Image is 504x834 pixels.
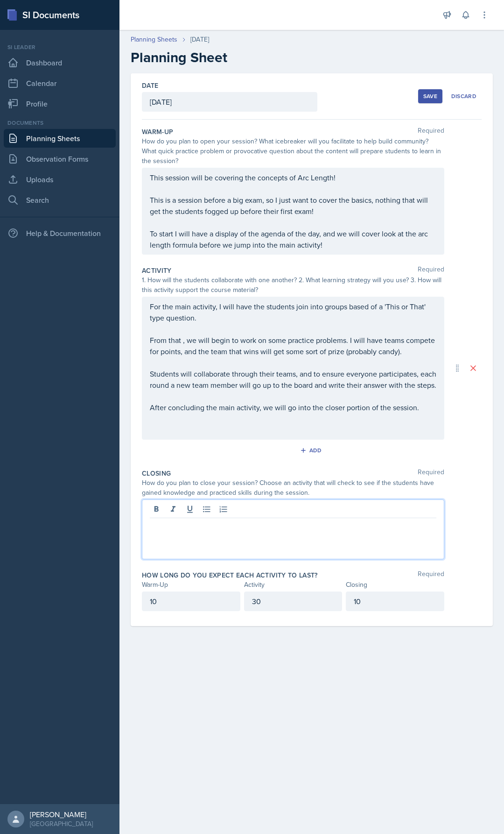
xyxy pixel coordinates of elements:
p: For the main activity, I will have the students join into groups based of a 'This or That' type q... [150,301,436,323]
div: Documents [4,119,116,127]
p: Students will collaborate through their teams, and to ensure everyone participates, each round a ... [150,368,436,391]
p: This is a session before a big exam, so I just want to cover the basics, nothing that will get th... [150,194,436,217]
p: To start I will have a display of the agenda of the day, and we will cover look at the arc length... [150,228,436,250]
span: Required [418,469,444,478]
button: Discard [446,89,482,103]
div: Si leader [4,43,116,51]
div: [PERSON_NAME] [30,810,93,819]
label: Warm-Up [142,127,173,136]
span: Required [418,127,444,136]
a: Uploads [4,170,116,189]
p: 30 [252,596,335,607]
label: How long do you expect each activity to last? [142,570,318,580]
button: Add [297,443,327,457]
div: Save [423,93,437,100]
p: After concluding the main activity, we will go into the closer portion of the session. [150,402,436,413]
a: Dashboard [4,53,116,72]
a: Planning Sheets [131,35,177,44]
div: Add [302,447,322,454]
p: 10 [150,596,232,607]
div: Warm-Up [142,580,240,590]
a: Observation Forms [4,150,116,168]
a: Calendar [4,74,116,93]
h2: Planning Sheet [131,49,493,66]
span: Required [418,266,444,275]
p: This session will be covering the concepts of Arc Length! [150,172,436,183]
div: How do you plan to open your session? What icebreaker will you facilitate to help build community... [142,136,444,166]
div: [DATE] [190,35,209,44]
p: From that , we will begin to work on some practice problems. I will have teams compete for points... [150,335,436,357]
div: Discard [451,93,476,100]
a: Profile [4,94,116,113]
label: Closing [142,469,171,478]
a: Search [4,191,116,209]
div: How do you plan to close your session? Choose an activity that will check to see if the students ... [142,478,444,498]
span: Required [418,570,444,580]
div: 1. How will the students collaborate with one another? 2. What learning strategy will you use? 3.... [142,275,444,295]
a: Planning Sheets [4,129,116,148]
label: Activity [142,266,172,275]
div: Closing [346,580,444,590]
div: [GEOGRAPHIC_DATA] [30,819,93,828]
button: Save [418,89,442,103]
div: Help & Documentation [4,224,116,242]
div: Activity [244,580,343,590]
p: 10 [354,596,436,607]
label: Date [142,81,158,90]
